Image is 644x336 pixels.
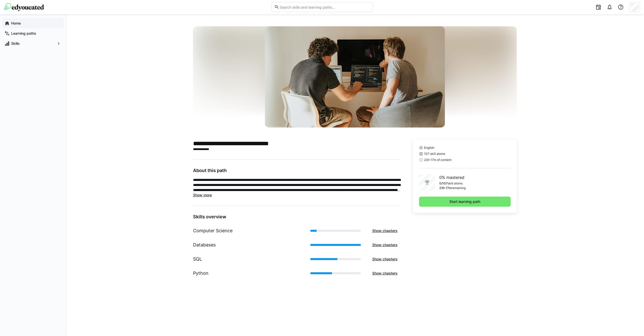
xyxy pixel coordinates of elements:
h3: Skills overview [193,214,401,220]
p: skill atoms [448,181,463,185]
span: Show chapters [371,228,398,233]
p: 0% mastered [439,174,466,180]
span: Show more [193,193,212,197]
span: Show chapters [371,271,398,276]
span: Show chapters [371,242,398,247]
h3: About this path [193,168,401,173]
h1: Computer Science [193,227,233,234]
button: Show chapters [369,268,401,278]
button: Show chapters [369,226,401,236]
span: 107 skill atoms [424,152,445,156]
button: Show chapters [369,240,401,250]
p: remaining [452,186,466,190]
span: English [424,146,434,150]
p: 0/107 [439,181,448,185]
span: Start learning path [449,199,481,204]
button: Start learning path [419,197,511,207]
span: Show chapters [371,257,398,262]
p: 23h 17m [439,186,452,190]
h1: Databases [193,242,216,248]
button: Show chapters [369,254,401,264]
h1: SQL [193,256,202,262]
input: Search skills and learning paths… [279,5,370,9]
h1: Python [193,270,209,277]
span: 23h 17m of content [424,158,451,162]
